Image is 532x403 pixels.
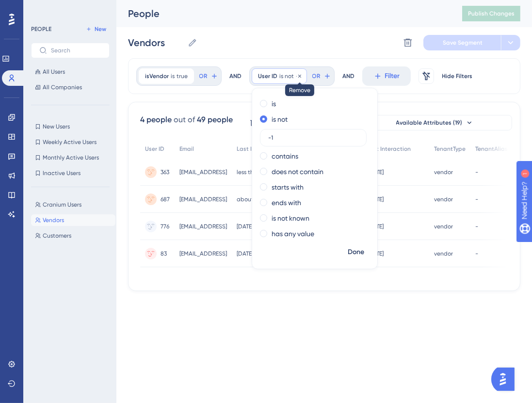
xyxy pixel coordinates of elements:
label: has any value [272,228,314,240]
span: OR [312,72,321,80]
span: - [475,168,478,176]
span: Last Interaction [237,145,281,153]
span: TenantType [434,145,466,153]
span: OR [199,72,208,80]
div: 49 people [197,114,233,126]
button: All Companies [31,81,110,93]
button: Cranium Users [31,199,115,210]
span: TenantAlias [475,145,508,153]
span: Email [179,145,194,153]
span: User ID [258,72,277,80]
button: Delete Users [248,115,297,130]
label: contains [272,150,298,162]
span: Monthly Active Users [43,154,99,161]
span: vendor [434,168,453,176]
label: is [272,98,276,110]
button: New [82,23,110,35]
span: Inactive Users [43,169,81,177]
button: New Users [31,121,110,132]
span: Weekly Active Users [43,138,97,146]
input: Search [51,47,101,54]
span: 83 [161,250,167,258]
span: is [171,72,175,80]
span: Need Help? [23,2,61,14]
span: vendor [434,223,453,230]
div: People [128,7,438,20]
span: Done [348,246,364,258]
span: New [95,25,106,33]
span: - [475,223,478,230]
span: 363 [161,168,169,176]
span: All Companies [43,83,82,91]
label: does not contain [272,166,323,177]
button: Inactive Users [31,167,110,179]
span: User ID [145,145,164,153]
span: - [475,250,478,258]
span: Available Attributes (19) [396,119,463,127]
span: - [475,195,478,203]
div: out of [174,114,195,126]
button: Customers [31,230,115,242]
span: First Interaction [367,145,411,153]
div: AND [342,66,355,86]
button: Available Attributes (19) [357,115,512,130]
span: All Users [43,68,65,76]
div: 1 [67,5,70,13]
time: [DATE] [237,223,253,230]
input: Segment Name [128,36,184,49]
span: is not [279,72,294,80]
button: OR [198,68,219,84]
span: Cranium Users [43,201,81,209]
label: is not known [272,212,309,224]
span: [EMAIL_ADDRESS] [179,195,227,203]
span: Publish Changes [468,10,515,17]
button: Weekly Active Users [31,136,110,148]
span: [EMAIL_ADDRESS] [179,223,227,230]
button: OR [311,68,332,84]
span: isVendor [145,72,169,80]
button: Done [342,243,370,261]
label: starts with [272,181,304,193]
span: vendor [434,195,453,203]
button: Hide Filters [442,68,473,84]
span: [EMAIL_ADDRESS] [179,168,227,176]
span: 776 [161,223,169,230]
span: vendor [434,250,453,258]
iframe: UserGuiding AI Assistant Launcher [491,365,520,394]
span: Filter [385,70,400,82]
button: Save Segment [423,35,501,50]
span: Customers [43,232,71,240]
span: Hide Filters [442,72,473,80]
span: true [177,72,188,80]
label: is not [272,113,288,125]
span: New Users [43,123,70,130]
button: Publish Changes [462,6,520,21]
time: about 17 hours ago [237,196,289,203]
span: -1 [296,72,301,80]
span: Save Segment [443,39,483,47]
button: All Users [31,66,110,78]
span: 687 [161,195,170,203]
div: PEOPLE [31,25,51,33]
label: ends with [272,197,301,209]
button: Filter [362,66,411,86]
button: Monthly Active Users [31,152,110,163]
button: Vendors [31,214,115,226]
input: Type the value [268,134,358,141]
time: less than a minute ago [237,169,299,176]
div: 4 people [140,114,172,126]
span: [EMAIL_ADDRESS] [179,250,227,258]
time: [DATE] [237,250,253,257]
span: Vendors [43,216,64,224]
div: AND [229,66,242,86]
